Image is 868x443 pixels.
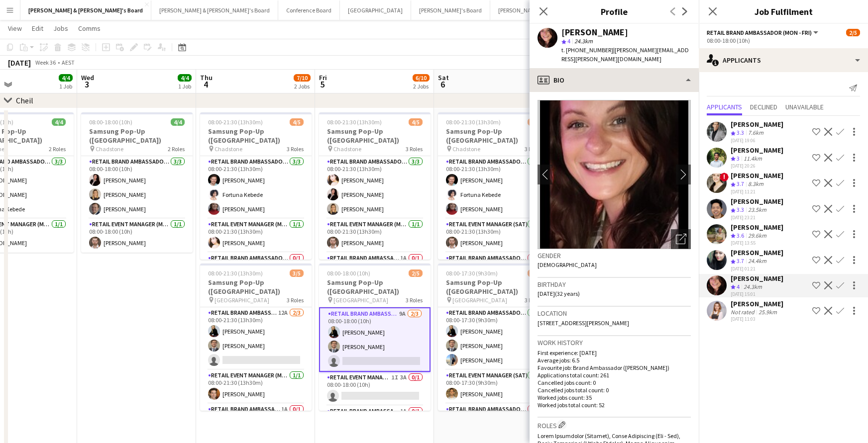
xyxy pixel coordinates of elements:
span: 3.3 [737,129,744,136]
span: 08:00-17:30 (9h30m) [446,269,498,277]
span: Declined [750,103,777,110]
p: Average jobs: 6.5 [538,356,691,364]
app-card-role: RETAIL Brand Ambassador (Mon - Fri)0/1 [200,253,312,286]
h3: Location [538,309,691,318]
span: [STREET_ADDRESS][PERSON_NAME] [538,319,629,327]
div: 23.5km [746,206,768,214]
span: 4/4 [171,118,185,126]
span: Fri [319,73,327,82]
app-job-card: 08:00-18:00 (10h)4/4Samsung Pop-Up ([GEOGRAPHIC_DATA]) Chadstone2 RolesRETAIL Brand Ambassador (M... [81,112,193,253]
span: 3 Roles [525,145,542,153]
app-card-role: RETAIL Event Manager (Sat)1/108:00-17:30 (9h30m)[PERSON_NAME] [438,370,549,404]
span: 4 [199,79,213,90]
div: [DATE] 11:03 [731,316,783,322]
div: Bio [530,68,699,92]
h3: Work history [538,338,691,347]
span: 3/5 [290,269,304,277]
div: 2 Jobs [413,83,429,90]
div: 11.4km [742,155,764,163]
div: 24.3km [742,283,764,291]
div: Cheil [16,95,33,105]
h3: Samsung Pop-Up ([GEOGRAPHIC_DATA]) [200,278,312,296]
span: [GEOGRAPHIC_DATA] [215,296,269,304]
span: 2/5 [409,269,423,277]
span: 08:00-21:30 (13h30m) [446,118,501,126]
app-job-card: 08:00-17:30 (9h30m)4/5Samsung Pop-Up ([GEOGRAPHIC_DATA]) [GEOGRAPHIC_DATA]3 RolesRETAIL Brand Amb... [438,264,549,411]
span: 3 [737,155,740,162]
span: 4/4 [52,118,66,126]
span: 4/5 [290,118,304,126]
div: [DATE] 15:01 [731,291,783,297]
div: Not rated [731,308,757,316]
div: 1 Job [178,83,191,90]
app-card-role: RETAIL Event Manager (Mon - Fri)1I3A0/108:00-18:00 (10h) [319,372,431,406]
div: 08:00-21:30 (13h30m)4/5Samsung Pop-Up ([GEOGRAPHIC_DATA]) Chadstone3 RolesRETAIL Brand Ambassador... [438,112,549,260]
span: | [PERSON_NAME][EMAIL_ADDRESS][PERSON_NAME][DOMAIN_NAME] [561,46,689,63]
app-card-role: RETAIL Brand Ambassador ([DATE])0/1 [438,404,549,438]
div: 08:00-21:30 (13h30m)3/5Samsung Pop-Up ([GEOGRAPHIC_DATA]) [GEOGRAPHIC_DATA]3 RolesRETAIL Brand Am... [200,264,312,411]
div: [PERSON_NAME] [731,120,783,129]
h3: Samsung Pop-Up ([GEOGRAPHIC_DATA]) [200,127,312,145]
h3: Samsung Pop-Up ([GEOGRAPHIC_DATA]) [438,127,549,145]
app-job-card: 08:00-18:00 (10h)2/5Samsung Pop-Up ([GEOGRAPHIC_DATA]) [GEOGRAPHIC_DATA]3 RolesRETAIL Brand Ambas... [319,264,431,411]
span: 24.3km [572,37,595,45]
span: 3 Roles [287,145,304,153]
div: 7.6km [746,129,765,137]
div: 2 Jobs [294,83,310,90]
span: ! [720,173,729,181]
p: Worked jobs count: 35 [538,394,691,401]
span: Chadstone [333,145,361,153]
app-job-card: 08:00-21:30 (13h30m)4/5Samsung Pop-Up ([GEOGRAPHIC_DATA]) Chadstone3 RolesRETAIL Brand Ambassador... [200,112,312,260]
h3: Gender [538,251,691,260]
button: RETAIL Brand Ambassador (Mon - Fri) [707,29,820,36]
span: 5 [318,79,327,90]
div: [DATE] 19:06 [731,137,783,144]
app-card-role: RETAIL Brand Ambassador ([DATE])3/308:00-17:30 (9h30m)[PERSON_NAME][PERSON_NAME][PERSON_NAME] [438,307,549,370]
button: [PERSON_NAME] & [PERSON_NAME]'s Board [151,0,278,20]
app-card-role: RETAIL Brand Ambassador (Mon - Fri)3/308:00-18:00 (10h)[PERSON_NAME][PERSON_NAME][PERSON_NAME] [81,156,193,219]
span: Wed [81,73,94,82]
a: View [4,22,26,35]
span: [GEOGRAPHIC_DATA] [452,296,507,304]
app-job-card: 08:00-21:30 (13h30m)4/5Samsung Pop-Up ([GEOGRAPHIC_DATA]) Chadstone3 RolesRETAIL Brand Ambassador... [319,112,431,260]
span: 2 Roles [49,145,66,153]
h3: Roles [538,420,691,430]
h3: Profile [530,5,699,18]
app-card-role: RETAIL Brand Ambassador (Mon - Fri)1A0/1 [200,404,312,438]
span: 3.6 [737,232,744,239]
span: 3 Roles [406,296,423,304]
div: [PERSON_NAME] [731,274,783,283]
span: 4/4 [59,74,73,82]
div: [DATE] 11:21 [731,188,783,195]
span: 08:00-21:30 (13h30m) [327,118,382,126]
h3: Samsung Pop-Up ([GEOGRAPHIC_DATA]) [319,278,431,296]
div: Applicants [699,48,868,72]
button: [GEOGRAPHIC_DATA] [340,0,411,20]
span: 3.7 [737,257,744,265]
span: 3 Roles [287,296,304,304]
button: [PERSON_NAME]'s Board [490,0,569,20]
app-card-role: RETAIL Event Manager (Sat)1/108:00-21:30 (13h30m)[PERSON_NAME] [438,219,549,253]
span: 7/10 [294,74,311,82]
p: Cancelled jobs total count: 0 [538,386,691,394]
span: 3.7 [737,180,744,187]
span: [DATE] (32 years) [538,290,580,297]
a: Comms [74,22,105,35]
div: 25.9km [757,308,779,316]
div: AEST [62,59,75,66]
span: t. [PHONE_NUMBER] [561,46,613,54]
app-card-role: RETAIL Event Manager (Mon - Fri)1/108:00-21:30 (13h30m)[PERSON_NAME] [200,370,312,404]
p: First experience: [DATE] [538,349,691,356]
app-card-role: RETAIL Brand Ambassador (Mon - Fri)9A2/308:00-18:00 (10h)[PERSON_NAME][PERSON_NAME] [319,307,431,372]
span: 4 [737,283,740,290]
span: Jobs [53,24,68,33]
div: [DATE] 23:21 [731,214,783,221]
span: Thu [200,73,213,82]
app-card-role: RETAIL Brand Ambassador (Mon - Fri)1A0/1 [319,253,431,286]
app-card-role: RETAIL Event Manager (Mon - Fri)1/108:00-18:00 (10h)[PERSON_NAME] [81,219,193,253]
div: 8.3km [746,180,765,188]
span: 08:00-21:30 (13h30m) [208,269,263,277]
button: [PERSON_NAME] & [PERSON_NAME]'s Board [20,0,151,20]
